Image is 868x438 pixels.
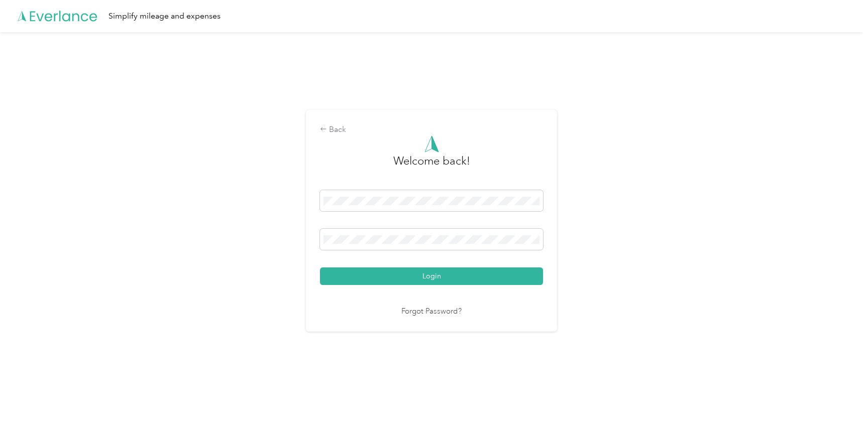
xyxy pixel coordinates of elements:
[320,267,543,285] button: Login
[401,306,462,318] a: Forgot Password?
[812,382,868,438] iframe: Everlance-gr Chat Button Frame
[320,124,543,136] div: Back
[393,153,470,180] h3: greeting
[108,10,221,23] div: Simplify mileage and expenses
